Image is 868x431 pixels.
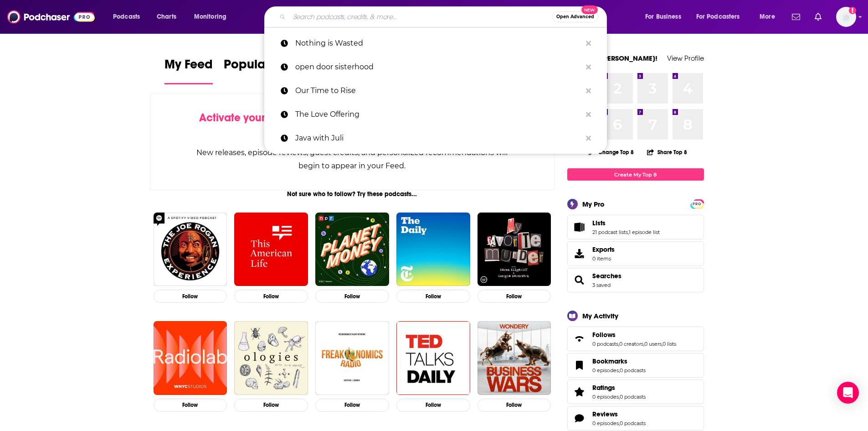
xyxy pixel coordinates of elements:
[567,241,704,266] a: Exports
[478,321,551,395] img: Business Wars
[592,384,646,392] a: Ratings
[619,420,620,426] span: ,
[592,229,628,235] a: 21 podcast lists
[570,274,589,286] a: Searches
[194,10,226,23] span: Monitoring
[692,200,703,207] a: PRO
[619,341,643,347] a: 0 creators
[154,213,227,286] a: The Joe Rogan Experience
[295,126,581,150] p: Java with Juli
[570,412,589,425] a: Reviews
[592,410,618,418] span: Reviews
[592,245,615,254] span: Exports
[264,55,607,79] a: open door sisterhood
[692,201,703,208] span: PRO
[645,10,681,23] span: For Business
[567,215,704,239] span: Lists
[199,111,293,125] span: Activate your Feed
[582,312,618,320] div: My Activity
[478,213,551,286] img: My Favorite Murder with Karen Kilgariff and Georgia Hardstark
[619,394,620,400] span: ,
[315,290,389,303] button: Follow
[849,7,856,14] svg: Add a profile image
[696,10,740,23] span: For Podcasters
[581,5,598,14] span: New
[113,10,140,23] span: Podcasts
[164,57,213,84] a: My Feed
[396,321,470,395] img: TED Talks Daily
[570,221,589,234] a: Lists
[592,282,611,288] a: 3 saved
[690,10,753,24] button: open menu
[7,8,95,26] img: Podchaser - Follow, Share and Rate Podcasts
[592,219,660,227] a: Lists
[592,219,606,227] span: Lists
[592,410,646,418] a: Reviews
[295,79,581,103] p: Our Time to Rise
[592,272,621,280] a: Searches
[264,126,607,150] a: Java with Juli
[196,146,509,172] div: New releases, episode reviews, guest credits, and personalized recommendations will begin to appe...
[478,290,551,303] button: Follow
[556,15,594,19] span: Open Advanced
[196,111,509,138] div: by following Podcasts, Creators, Lists, and other Users!
[273,6,616,27] div: Search podcasts, credits, & more...
[663,341,676,347] a: 0 lists
[760,10,775,23] span: More
[234,290,308,303] button: Follow
[264,79,607,103] a: Our Time to Rise
[315,213,389,286] img: Planet Money
[570,332,589,345] a: Follows
[567,406,704,431] span: Reviews
[619,367,620,374] span: ,
[567,168,704,181] a: Create My Top 8
[224,57,301,84] a: Popular Feed
[570,359,589,372] a: Bookmarks
[188,10,238,24] button: open menu
[295,103,581,126] p: The Love Offering
[567,379,704,404] span: Ratings
[662,341,663,347] span: ,
[592,420,619,426] a: 0 episodes
[592,384,615,392] span: Ratings
[295,55,581,79] p: open door sisterhood
[396,290,470,303] button: Follow
[592,394,619,400] a: 0 episodes
[592,357,646,365] a: Bookmarks
[583,146,640,158] button: Change Top 8
[582,200,605,208] div: My Pro
[157,10,176,23] span: Charts
[567,268,704,292] span: Searches
[592,341,618,347] a: 0 podcasts
[618,341,619,347] span: ,
[647,143,688,161] button: Share Top 8
[154,321,227,395] img: Radiolab
[396,399,470,412] button: Follow
[836,7,856,27] span: Logged in as Lydia_Gustafson
[836,7,856,27] button: Show profile menu
[667,54,704,62] a: View Profile
[478,399,551,412] button: Follow
[234,399,308,412] button: Follow
[295,31,581,55] p: Nothing is Wasted
[164,57,213,78] span: My Feed
[264,31,607,55] a: Nothing is Wasted
[788,9,804,25] a: Show notifications dropdown
[150,190,555,198] div: Not sure who to follow? Try these podcasts...
[753,10,786,24] button: open menu
[639,10,693,24] button: open menu
[837,382,859,404] div: Open Intercom Messenger
[234,213,308,286] img: This American Life
[234,321,308,395] img: Ologies with Alie Ward
[154,399,227,412] button: Follow
[629,229,660,235] a: 1 episode list
[552,11,598,22] button: Open AdvancedNew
